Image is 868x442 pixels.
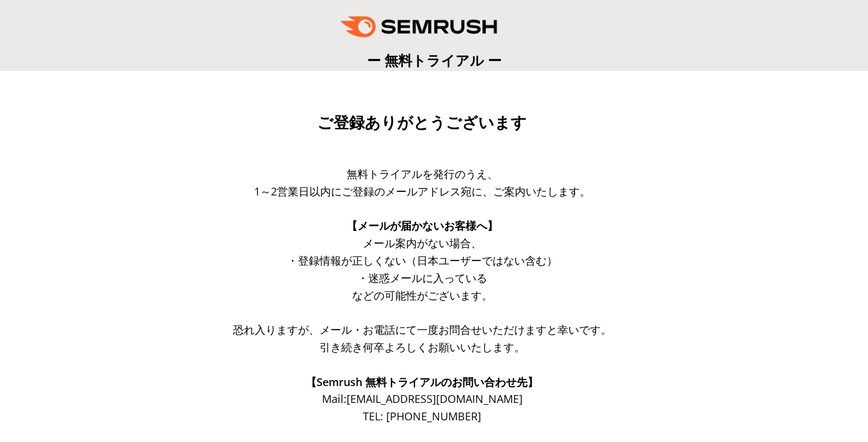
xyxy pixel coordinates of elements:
[347,167,498,181] span: 無料トライアルを発行のうえ、
[363,236,482,250] span: メール案内がない場合、
[322,391,523,406] span: Mail: [EMAIL_ADDRESS][DOMAIN_NAME]
[254,184,590,198] span: 1～2営業日以内にご登録のメールアドレス宛に、ご案内いたします。
[352,288,493,302] span: などの可能性がございます。
[320,340,525,354] span: 引き続き何卒よろしくお願いいたします。
[367,51,502,70] span: ー 無料トライアル ー
[347,218,498,233] span: 【メールが届かないお客様へ】
[317,114,527,132] span: ご登録ありがとうございます
[357,271,487,285] span: ・迷惑メールに入っている
[363,409,481,423] span: TEL: [PHONE_NUMBER]
[287,253,557,268] span: ・登録情報が正しくない（日本ユーザーではない含む）
[233,322,612,337] span: 恐れ入りますが、メール・お電話にて一度お問合せいただけますと幸いです。
[306,375,538,389] span: 【Semrush 無料トライアルのお問い合わせ先】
